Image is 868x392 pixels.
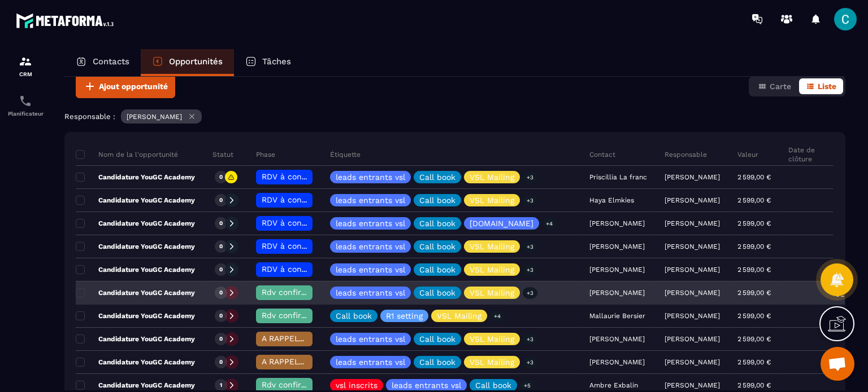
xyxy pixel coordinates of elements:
[665,150,707,159] p: Responsable
[336,196,405,204] p: leads entrants vsl
[386,312,423,320] p: R1 setting
[737,381,771,389] p: 2 599,00 €
[665,196,720,204] p: [PERSON_NAME]
[665,266,720,274] p: [PERSON_NAME]
[737,243,771,250] p: 2 599,00 €
[262,218,335,227] span: RDV à confimer ❓
[219,196,223,204] p: 0
[219,219,223,227] p: 0
[470,219,533,227] p: [DOMAIN_NAME]
[76,219,195,228] p: Candidature YouGC Academy
[219,173,223,181] p: 0
[665,381,720,389] p: [PERSON_NAME]
[219,335,223,343] p: 0
[470,266,514,274] p: VSL Mailing
[262,195,335,204] span: RDV à confimer ❓
[419,243,455,250] p: Call book
[76,196,195,205] p: Candidature YouGC Academy
[3,71,48,77] p: CRM
[19,55,32,68] img: formation
[523,241,537,253] p: +3
[220,381,222,389] p: 1
[737,266,771,274] p: 2 599,00 €
[589,150,615,159] p: Contact
[336,243,405,250] p: leads entrants vsl
[665,289,720,297] p: [PERSON_NAME]
[523,195,537,206] p: +3
[821,347,854,381] div: Ouvrir le chat
[76,311,195,320] p: Candidature YouGC Academy
[76,334,195,343] p: Candidature YouGC Academy
[523,171,537,183] p: +3
[392,381,461,389] p: leads entrants vsl
[788,146,824,164] p: Date de clôture
[219,243,223,250] p: 0
[76,173,195,182] p: Candidature YouGC Academy
[437,312,481,320] p: VSL Mailing
[737,219,771,227] p: 2 599,00 €
[490,310,505,322] p: +4
[76,150,178,159] p: Nom de la l'opportunité
[419,266,455,274] p: Call book
[219,266,223,274] p: 0
[330,150,361,159] p: Étiquette
[76,358,195,367] p: Candidature YouGC Academy
[3,86,48,125] a: schedulerschedulerPlanificateur
[419,289,455,297] p: Call book
[336,219,405,227] p: leads entrants vsl
[93,56,129,67] p: Contacts
[523,333,537,345] p: +3
[470,358,514,366] p: VSL Mailing
[64,112,115,121] p: Responsable :
[665,219,720,227] p: [PERSON_NAME]
[262,172,335,181] span: RDV à confimer ❓
[470,196,514,204] p: VSL Mailing
[470,243,514,250] p: VSL Mailing
[737,150,758,159] p: Valeur
[523,356,537,368] p: +3
[234,49,302,76] a: Tâches
[336,381,377,389] p: vsl inscrits
[470,289,514,297] p: VSL Mailing
[336,358,405,366] p: leads entrants vsl
[262,380,325,389] span: Rdv confirmé ✅
[475,381,511,389] p: Call book
[523,264,537,276] p: +3
[737,289,771,297] p: 2 599,00 €
[16,10,118,31] img: logo
[76,381,195,390] p: Candidature YouGC Academy
[76,74,175,98] button: Ajout opportunité
[127,113,182,121] p: [PERSON_NAME]
[419,358,455,366] p: Call book
[737,312,771,320] p: 2 599,00 €
[64,49,141,76] a: Contacts
[520,380,535,391] p: +5
[419,196,455,204] p: Call book
[737,335,771,343] p: 2 599,00 €
[665,358,720,366] p: [PERSON_NAME]
[169,56,223,67] p: Opportunités
[818,82,836,91] span: Liste
[212,150,233,159] p: Statut
[419,173,455,181] p: Call book
[737,358,771,366] p: 2 599,00 €
[262,357,389,366] span: A RAPPELER/GHOST/NO SHOW✖️
[256,150,275,159] p: Phase
[76,265,195,274] p: Candidature YouGC Academy
[770,82,791,91] span: Carte
[219,312,223,320] p: 0
[3,46,48,86] a: formationformationCRM
[665,243,720,250] p: [PERSON_NAME]
[751,78,798,94] button: Carte
[665,173,720,181] p: [PERSON_NAME]
[419,219,455,227] p: Call book
[799,78,843,94] button: Liste
[19,94,32,108] img: scheduler
[470,335,514,343] p: VSL Mailing
[336,266,405,274] p: leads entrants vsl
[76,242,195,251] p: Candidature YouGC Academy
[470,173,514,181] p: VSL Mailing
[336,335,405,343] p: leads entrants vsl
[76,288,195,297] p: Candidature YouGC Academy
[336,173,405,181] p: leads entrants vsl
